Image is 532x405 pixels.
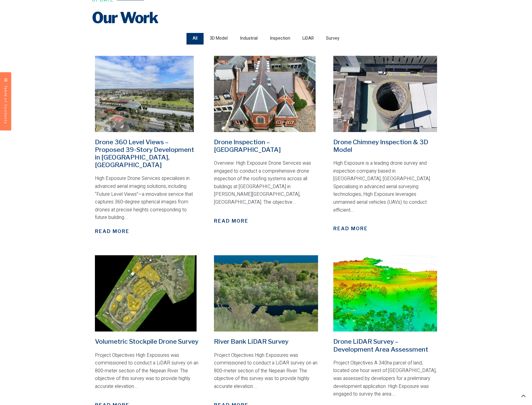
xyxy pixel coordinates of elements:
p: Project Objectives High Exposures was commissioned to conduct a LiDAR survey on an 800-meter sect... [214,352,318,391]
a: River Bank LiDAR Survey [214,338,288,345]
span: Industrial [240,34,258,43]
div: High Exposure Drone Services specialises in advanced aerial imaging solutions, including “Future ... [95,175,199,222]
p: Overview: High Exposure Drone Services was engaged to conduct a comprehensive drone inspection of... [214,159,318,206]
a: Drone Chimney Inspection & 3D Model [333,138,428,153]
a: Drone Inspection – [GEOGRAPHIC_DATA] [214,138,281,153]
p: Project Objectives A 340ha parcel of land, located one hour west of [GEOGRAPHIC_DATA], was assess... [333,359,437,398]
span: LiDAR [302,34,314,43]
a: Read More [333,225,368,232]
a: Volumetric Stockpile Drone Survey [95,338,198,345]
a: Drone 360 Level Views – Proposed 39-Story Development in [GEOGRAPHIC_DATA], [GEOGRAPHIC_DATA] [95,138,194,169]
span: All [193,34,197,43]
p: High Exposure is a leading drone survey and inspection company based in [GEOGRAPHIC_DATA], [GEOGR... [333,159,437,214]
img: drone-stockpile-survey [95,255,197,332]
a: Read More [95,228,129,235]
a: Drone LiDAR Survey – Development Area Assessment [333,338,428,353]
a: Read More [214,217,248,225]
span: 3D Model [210,34,228,43]
span: Table of Contents [4,85,8,124]
span: Survey [326,34,339,43]
span: Inspection [270,34,290,43]
p: Project Objectives High Exposures was commissioned to conduct a LiDAR survey on an 800-meter sect... [95,352,199,391]
h2: Our Work [92,9,440,27]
